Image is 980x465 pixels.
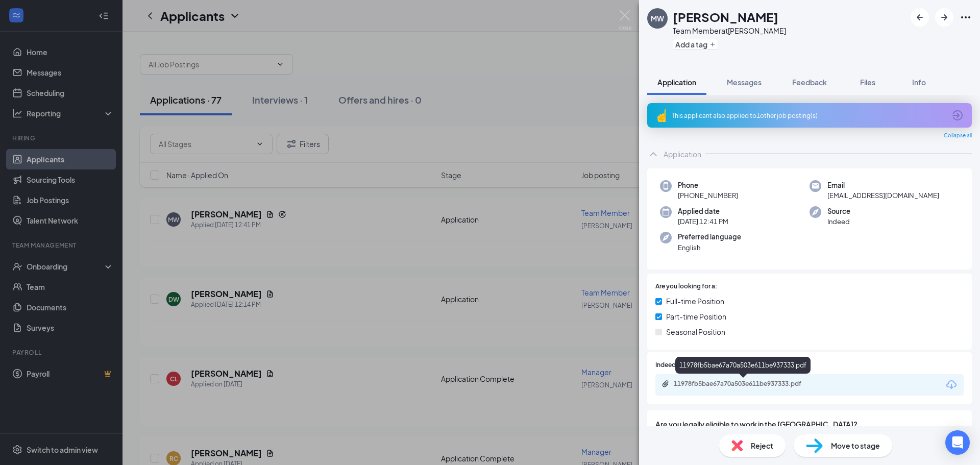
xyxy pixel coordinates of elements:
[666,296,724,307] span: Full-time Position
[678,180,738,190] span: Phone
[945,430,970,455] div: Open Intercom Messenger
[657,78,696,87] span: Application
[655,419,964,430] span: Are you legally eligible to work in the [GEOGRAPHIC_DATA]?
[860,78,875,87] span: Files
[673,26,786,36] div: Team Member at [PERSON_NAME]
[664,149,701,159] div: Application
[727,78,762,87] span: Messages
[655,282,717,291] span: Are you looking for a:
[827,190,939,201] span: [EMAIL_ADDRESS][DOMAIN_NAME]
[678,206,728,216] span: Applied date
[944,132,972,140] span: Collapse all
[951,109,964,121] svg: ArrowCircle
[678,216,728,227] span: [DATE] 12:41 PM
[673,8,778,26] h1: [PERSON_NAME]
[831,440,880,451] span: Move to stage
[655,360,700,370] span: Indeed Resume
[911,8,929,27] button: ArrowLeftNew
[666,311,726,322] span: Part-time Position
[827,206,850,216] span: Source
[661,380,670,388] svg: Paperclip
[651,13,664,23] div: MW
[792,78,827,87] span: Feedback
[647,148,659,160] svg: ChevronUp
[945,379,958,391] svg: Download
[678,232,741,242] span: Preferred language
[935,8,953,27] button: ArrowRight
[912,78,926,87] span: Info
[672,111,945,120] div: This applicant also applied to 1 other job posting(s)
[661,380,827,389] a: Paperclip11978fb5bae67a70a503e611be937333.pdf
[673,39,718,50] button: PlusAdd a tag
[960,11,972,23] svg: Ellipses
[827,180,939,190] span: Email
[666,326,725,337] span: Seasonal Position
[675,357,811,374] div: 11978fb5bae67a70a503e611be937333.pdf
[678,242,741,253] span: English
[938,11,950,23] svg: ArrowRight
[827,216,850,227] span: Indeed
[674,380,817,388] div: 11978fb5bae67a70a503e611be937333.pdf
[678,190,738,201] span: [PHONE_NUMBER]
[914,11,926,23] svg: ArrowLeftNew
[751,440,773,451] span: Reject
[709,41,716,47] svg: Plus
